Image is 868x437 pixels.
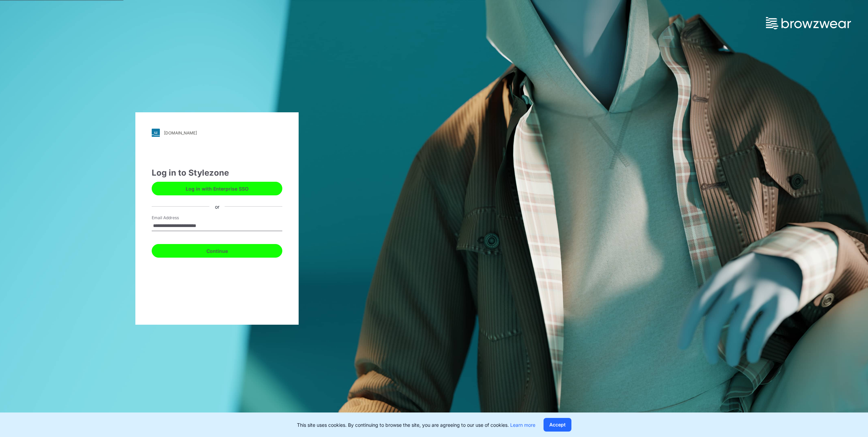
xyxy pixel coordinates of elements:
button: Log in with Enterprise SSO [152,182,282,195]
button: Continue [152,244,282,258]
div: Log in to Stylezone [152,167,282,179]
a: [DOMAIN_NAME] [152,129,282,137]
div: [DOMAIN_NAME] [164,130,197,135]
img: browzwear-logo.73288ffb.svg [766,17,851,29]
label: Email Address [152,215,199,221]
button: Accept [544,418,571,432]
img: svg+xml;base64,PHN2ZyB3aWR0aD0iMjgiIGhlaWdodD0iMjgiIHZpZXdCb3g9IjAgMCAyOCAyOCIgZmlsbD0ibm9uZSIgeG... [152,129,160,137]
p: This site uses cookies. By continuing to browse the site, you are agreeing to our use of cookies. [297,421,535,428]
a: Learn more [510,422,535,428]
div: or [210,203,225,210]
